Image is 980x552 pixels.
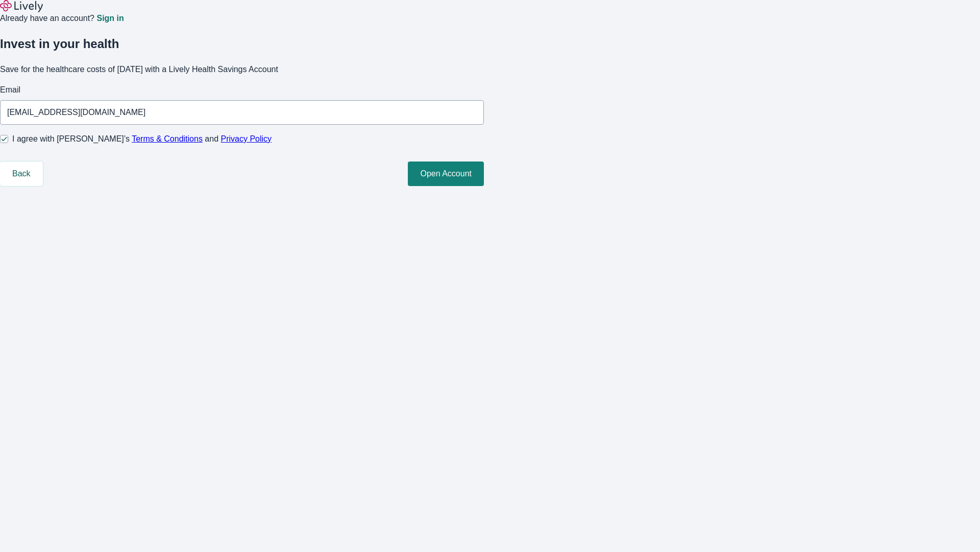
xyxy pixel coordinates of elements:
a: Terms & Conditions [132,134,203,143]
span: I agree with [PERSON_NAME]’s and [12,133,272,145]
a: Sign in [96,14,124,22]
a: Privacy Policy [221,134,272,143]
button: Open Account [408,162,484,186]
